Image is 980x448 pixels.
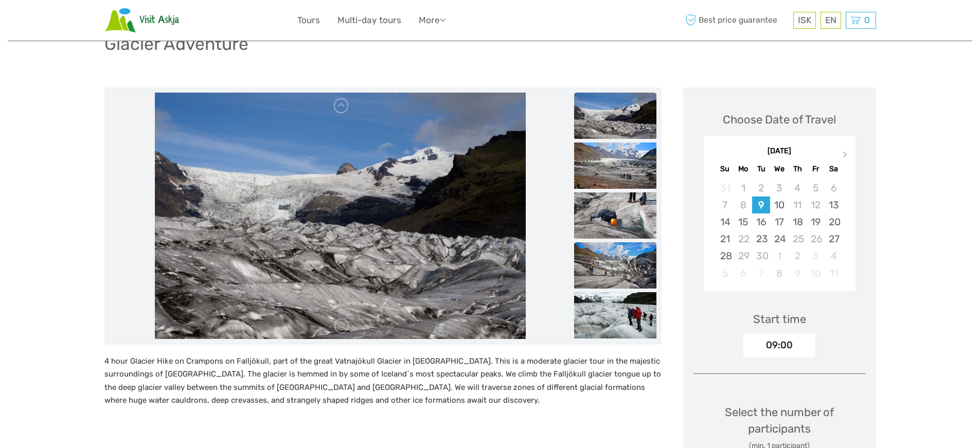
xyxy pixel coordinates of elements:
[807,213,825,230] div: Choose Friday, September 19th, 2025
[734,247,752,264] div: Not available Monday, September 29th, 2025
[770,162,788,176] div: We
[104,8,180,33] img: Scandinavian Travel
[716,247,734,264] div: Choose Sunday, September 28th, 2025
[683,12,791,29] span: Best price guarantee
[104,355,662,407] p: 4 hour Glacier Hike on Crampons on Falljökull, part of the great Vatnajökull Glacier in [GEOGRAPH...
[716,180,734,196] div: Not available Sunday, August 31st, 2025
[798,15,811,25] span: ISK
[419,13,446,28] a: More
[716,265,734,282] div: Not available Sunday, October 5th, 2025
[734,196,752,213] div: Not available Monday, September 8th, 2025
[716,196,734,213] div: Not available Sunday, September 7th, 2025
[752,213,770,230] div: Choose Tuesday, September 16th, 2025
[734,162,752,176] div: Mo
[574,93,656,139] img: e8e529f8224643b4965ea32a33fd0df2_slider_thumbnail.jpeg
[574,192,656,239] img: 5e44f6039d13469eb530939bb762eb9e_slider_thumbnail.jpeg
[863,15,871,25] span: 0
[825,247,843,264] div: Choose Saturday, October 4th, 2025
[574,292,656,338] img: ee43f2244e3b41e8b28e916a622662de_slider_thumbnail.jpeg
[716,230,734,247] div: Choose Sunday, September 21st, 2025
[752,180,770,196] div: Not available Tuesday, September 2nd, 2025
[770,265,788,282] div: Choose Wednesday, October 8th, 2025
[752,230,770,247] div: Choose Tuesday, September 23rd, 2025
[825,230,843,247] div: Choose Saturday, September 27th, 2025
[155,93,525,339] img: e8e529f8224643b4965ea32a33fd0df2_main_slider.jpeg
[807,180,825,196] div: Not available Friday, September 5th, 2025
[118,16,131,28] button: Open LiveChat chat widget
[734,213,752,230] div: Choose Monday, September 15th, 2025
[825,213,843,230] div: Choose Saturday, September 20th, 2025
[574,242,656,289] img: 5f069a6db7b14666a0bd71da83656ba4_slider_thumbnail.jpeg
[752,265,770,282] div: Not available Tuesday, October 7th, 2025
[789,230,807,247] div: Not available Thursday, September 25th, 2025
[752,162,770,176] div: Tu
[297,13,320,28] a: Tours
[789,162,807,176] div: Th
[734,265,752,282] div: Not available Monday, October 6th, 2025
[770,213,788,230] div: Choose Wednesday, September 17th, 2025
[807,196,825,213] div: Not available Friday, September 12th, 2025
[789,265,807,282] div: Not available Thursday, October 9th, 2025
[825,196,843,213] div: Choose Saturday, September 13th, 2025
[821,12,841,29] div: EN
[337,13,401,28] a: Multi-day tours
[807,162,825,176] div: Fr
[789,196,807,213] div: Not available Thursday, September 11th, 2025
[14,18,116,26] p: We're away right now. Please check back later!
[770,196,788,213] div: Choose Wednesday, September 10th, 2025
[789,180,807,196] div: Not available Thursday, September 4th, 2025
[807,265,825,282] div: Not available Friday, October 10th, 2025
[716,162,734,176] div: Su
[716,213,734,230] div: Choose Sunday, September 14th, 2025
[752,247,770,264] div: Not available Tuesday, September 30th, 2025
[825,162,843,176] div: Sa
[807,230,825,247] div: Not available Friday, September 26th, 2025
[104,33,248,55] h1: Glacier Adventure
[789,247,807,264] div: Choose Thursday, October 2nd, 2025
[734,180,752,196] div: Not available Monday, September 1st, 2025
[704,146,856,157] div: [DATE]
[574,142,656,189] img: 7dc36f287f594ed18972d9bf642953ef_slider_thumbnail.jpeg
[707,180,852,282] div: month 2025-09
[789,213,807,230] div: Choose Thursday, September 18th, 2025
[753,311,806,327] div: Start time
[825,180,843,196] div: Not available Saturday, September 6th, 2025
[734,230,752,247] div: Not available Monday, September 22nd, 2025
[743,333,815,357] div: 09:00
[838,149,854,165] button: Next Month
[770,230,788,247] div: Choose Wednesday, September 24th, 2025
[807,247,825,264] div: Not available Friday, October 3rd, 2025
[770,180,788,196] div: Not available Wednesday, September 3rd, 2025
[770,247,788,264] div: Choose Wednesday, October 1st, 2025
[825,265,843,282] div: Not available Saturday, October 11th, 2025
[752,196,770,213] div: Choose Tuesday, September 9th, 2025
[723,112,836,128] div: Choose Date of Travel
